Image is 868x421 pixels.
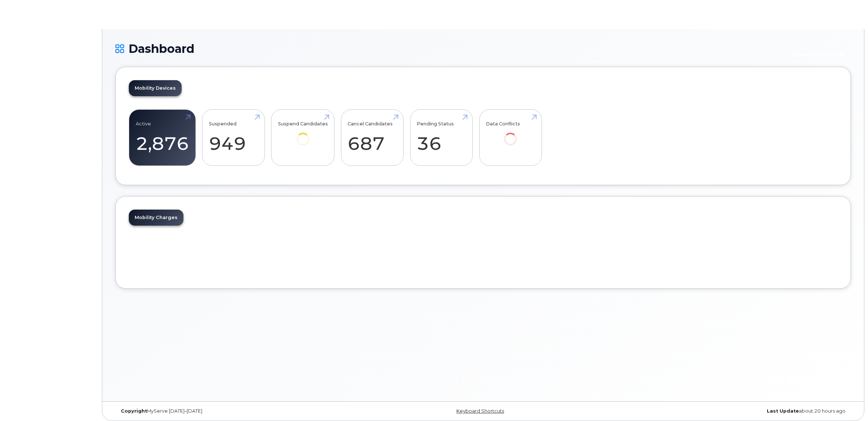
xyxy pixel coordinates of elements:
[115,408,361,414] div: MyServe [DATE]–[DATE]
[129,210,183,226] a: Mobility Charges
[606,408,851,414] div: about 20 hours ago
[785,48,851,61] button: Customer Card
[348,114,397,162] a: Cancel Candidates 687
[129,80,182,96] a: Mobility Devices
[456,408,504,414] a: Keyboard Shortcuts
[136,114,189,162] a: Active 2,876
[417,114,466,162] a: Pending Status 36
[767,408,799,414] strong: Last Update
[121,408,147,414] strong: Copyright
[278,114,328,156] a: Suspend Candidates
[209,114,258,162] a: Suspended 949
[486,114,535,156] a: Data Conflicts
[115,42,782,55] h1: Dashboard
